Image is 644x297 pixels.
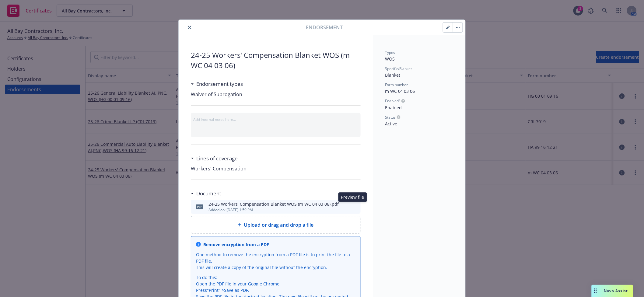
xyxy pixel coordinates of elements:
button: preview file [353,203,358,211]
div: Drag to move [592,285,599,297]
span: Nova Assist [604,288,628,293]
h3: Lines of coverage [196,155,238,162]
span: Add internal notes here... [193,117,236,122]
span: Workers' Compensation [191,165,361,172]
span: Form number [385,82,408,87]
div: Lines of coverage [191,155,238,162]
div: Preview file [338,193,367,202]
button: close [186,24,193,31]
h3: Endorsement types [196,80,243,88]
span: Types [385,50,395,55]
button: download file [343,203,348,211]
div: Added on: [DATE] 1:59 PM [208,207,339,212]
span: pdf [196,204,203,209]
span: Enabled [385,105,402,110]
span: 24-25 Workers' Compensation Blanket WOS (m WC 04 03 06) [191,50,361,70]
li: Open the PDF file in your Google Chrome. [196,281,355,287]
div: 24-25 Workers' Compensation Blanket WOS (m WC 04 03 06).pdf [208,201,339,207]
span: Specific/Blanket [385,66,412,71]
div: Document [191,190,221,197]
h3: Document [196,190,221,197]
div: Remove encryption from a PDF [203,241,269,248]
span: WOS [385,56,395,62]
span: Status [385,115,396,120]
div: Upload or drag and drop a file [191,216,361,234]
div: One method to remove the encryption from a PDF file is to print the file to a PDF file. This will... [196,251,355,271]
span: Enabled? [385,98,400,103]
span: Endorsement [306,24,343,31]
div: Endorsement types [191,80,243,88]
span: m WC 04 03 06 [385,88,415,94]
button: Nova Assist [592,285,633,297]
span: Blanket [385,72,400,78]
span: Waiver of Subrogation [191,91,242,98]
li: Press " Print " > Save as PDF. [196,287,355,293]
span: Active [385,121,397,127]
span: Upload or drag and drop a file [244,221,314,229]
